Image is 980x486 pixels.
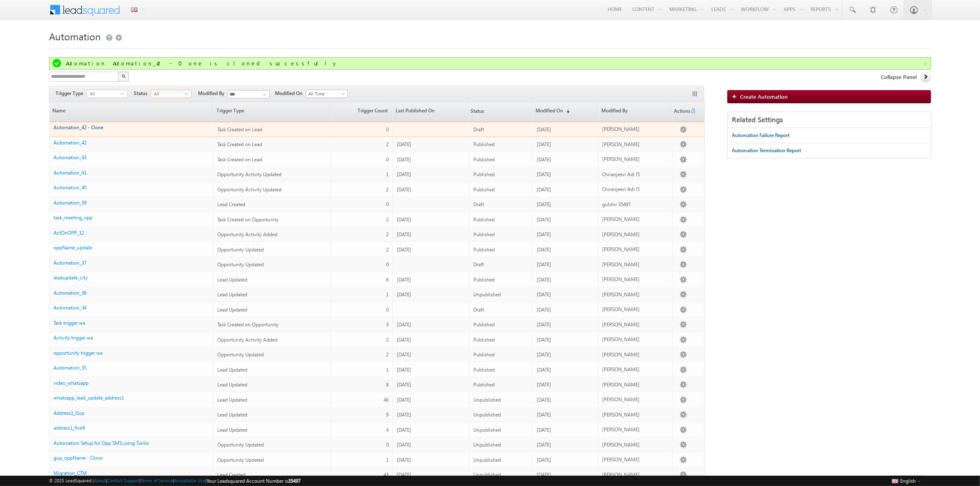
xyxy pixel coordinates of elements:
[397,351,411,358] span: [DATE]
[473,427,501,433] span: Unpublished
[306,90,348,98] a: All Time
[54,455,102,461] a: gup_oppName - Clone
[603,351,668,358] div: [PERSON_NAME]
[673,103,690,121] span: Actions
[386,261,389,267] span: 0
[121,74,126,78] img: Search
[603,426,668,433] div: [PERSON_NAME]
[603,231,668,238] div: [PERSON_NAME]
[217,186,282,193] span: Opportunity Activity Updated
[473,351,495,358] span: Published
[54,124,103,130] a: Automation_42 - Clone
[537,442,551,448] span: [DATE]
[603,126,668,133] div: [PERSON_NAME]
[121,92,127,95] span: select
[54,380,88,386] a: video_whatsapp
[217,246,264,253] span: Opportunity Updated
[397,337,411,343] span: [DATE]
[603,441,668,449] div: [PERSON_NAME]
[54,440,149,446] a: Automation Setup for Opp SMS using Twilio
[603,216,668,223] div: [PERSON_NAME]
[54,244,92,251] a: oppName_update
[174,478,205,483] a: Acceptable Use
[603,291,668,298] div: [PERSON_NAME]
[740,93,788,100] span: Create Automation
[537,291,551,298] span: [DATE]
[217,231,277,237] span: Opportunity Activity Added
[603,411,668,419] div: [PERSON_NAME]
[49,30,101,43] span: Automation
[386,246,389,253] span: 2
[386,216,389,223] span: 2
[386,351,389,358] span: 2
[384,472,389,478] span: 43
[473,337,495,343] span: Published
[397,216,411,223] span: [DATE]
[207,478,300,484] span: Your Leadsquared Account Number is
[386,156,389,163] span: 0
[732,94,740,99] img: add_icon.png
[134,90,151,97] span: Status
[54,214,93,221] a: task_meeting_opp
[56,90,86,97] span: Trigger Type
[54,395,124,401] a: whatsapp_lead_update_address1
[397,186,411,193] span: [DATE]
[397,427,411,433] span: [DATE]
[473,367,495,373] span: Published
[537,141,551,147] span: [DATE]
[217,427,247,433] span: Lead Updated
[397,321,411,328] span: [DATE]
[537,472,551,478] span: [DATE]
[386,307,389,313] span: 0
[386,321,389,328] span: 3
[54,200,86,206] a: Automation_39
[537,261,551,267] span: [DATE]
[473,381,495,388] span: Published
[473,171,495,177] span: Published
[397,397,411,403] span: [DATE]
[49,477,300,485] span: © 2025 LeadSquared | | | | |
[275,90,306,97] span: Modified On
[386,277,389,283] span: 6
[49,102,212,121] a: Name
[217,277,247,283] span: Lead Updated
[732,132,789,139] div: Automation Failure Report
[141,478,173,483] a: Terms of Service
[603,141,668,148] div: [PERSON_NAME]
[393,102,468,121] a: Last Published On
[397,141,411,147] span: [DATE]
[537,277,551,283] span: [DATE]
[54,425,85,431] a: address1_five9
[386,381,389,388] span: 8
[473,126,484,133] span: Draft
[54,154,86,160] a: Automation_43
[537,397,551,403] span: [DATE]
[603,456,668,463] div: [PERSON_NAME]
[306,90,345,98] span: All Time
[603,306,668,313] div: [PERSON_NAME]
[397,381,411,388] span: [DATE]
[217,156,262,163] span: Task Created on Lead
[473,231,495,237] span: Published
[473,291,501,298] span: Unpublished
[537,381,551,388] span: [DATE]
[217,201,245,207] span: Lead Created
[397,472,411,478] span: [DATE]
[732,147,801,154] div: Automation Termination Report
[537,201,551,207] span: [DATE]
[386,412,389,418] span: 9
[386,141,389,147] span: 2
[54,140,86,146] a: Automation_42
[533,102,597,121] a: Modified On(sorted descending)
[473,261,484,267] span: Draft
[603,156,668,163] div: [PERSON_NAME]
[217,261,264,267] span: Opportunity Updated
[107,478,140,483] a: Contact Support
[473,442,501,448] span: Unpublished
[54,320,85,326] a: Task trigger wa
[386,186,389,193] span: 2
[213,102,330,121] a: Trigger Type
[537,246,551,253] span: [DATE]
[537,231,551,237] span: [DATE]
[473,321,495,328] span: Published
